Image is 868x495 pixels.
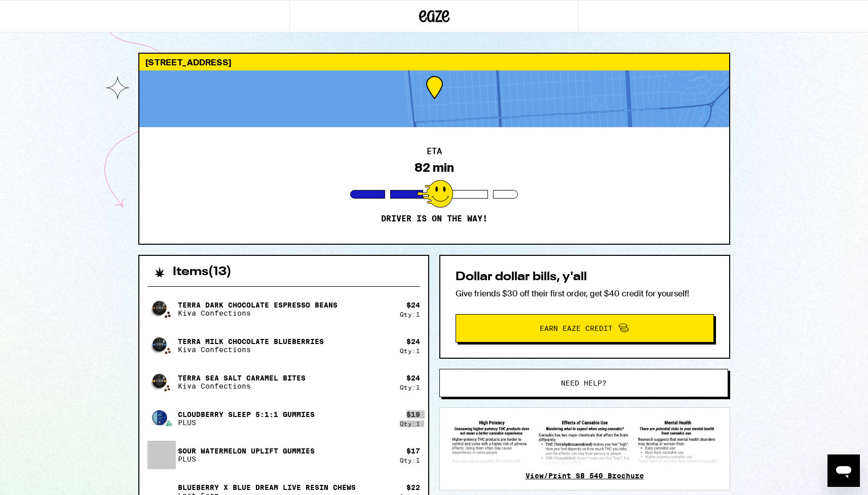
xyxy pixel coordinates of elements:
h2: Dollar dollar bills, y'all [456,271,714,283]
div: $ 22 [406,483,420,491]
button: Need help? [439,369,728,397]
p: Kiva Confections [178,346,324,354]
img: Sour Watermelon UPLIFT Gummies [147,441,176,469]
p: Terra Sea Salt Caramel Bites [178,374,306,382]
p: Blueberry x Blue Dream Live Resin Chews [178,483,356,491]
div: Qty: 1 [400,348,420,354]
p: Terra Milk Chocolate Blueberries [178,337,324,346]
div: $ 17 [406,447,420,455]
div: Qty: 1 [400,457,420,464]
div: Qty: 1 [400,311,420,318]
div: Qty: 1 [400,421,420,427]
p: Kiva Confections [178,309,337,317]
p: Cloudberry SLEEP 5:1:1 Gummies [178,410,315,418]
button: Earn Eaze Credit [456,314,714,342]
p: Give friends $30 off their first order, get $40 credit for yourself! [456,288,714,299]
img: Cloudberry SLEEP 5:1:1 Gummies [147,404,176,433]
p: Terra Dark Chocolate Espresso Beans [178,301,337,309]
p: Sour Watermelon UPLIFT Gummies [178,447,315,455]
div: $ 24 [406,301,420,309]
h2: ETA [427,147,442,156]
div: $ 24 [406,374,420,382]
p: PLUS [178,418,315,427]
div: $ 19 [406,410,420,418]
span: Need help? [561,379,607,387]
iframe: Button to launch messaging window [827,454,860,487]
div: $ 24 [406,337,420,346]
p: Driver is on the way! [381,214,487,224]
p: PLUS [178,455,315,463]
img: SB 540 Brochure preview [450,418,720,465]
div: [STREET_ADDRESS] [139,54,729,70]
img: Terra Sea Salt Caramel Bites [147,368,176,396]
img: Terra Dark Chocolate Espresso Beans [147,295,176,323]
a: View/Print SB 540 Brochure [525,472,644,480]
img: Terra Milk Chocolate Blueberries [147,331,176,360]
p: Kiva Confections [178,382,306,390]
div: Qty: 1 [400,384,420,391]
span: Earn Eaze Credit [540,325,613,332]
h2: Items ( 13 ) [173,266,232,278]
div: 82 min [414,161,454,175]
